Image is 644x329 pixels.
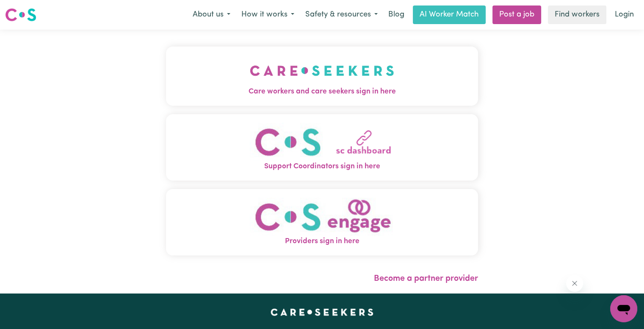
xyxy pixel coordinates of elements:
[413,5,486,24] a: AI Worker Match
[166,189,478,255] button: Providers sign in here
[548,5,606,24] a: Find workers
[236,6,300,24] button: How it works
[374,274,478,283] a: Become a partner provider
[383,5,409,24] a: Blog
[166,114,478,181] button: Support Coordinators sign in here
[166,47,478,106] button: Care workers and care seekers sign in here
[166,86,478,97] span: Care workers and care seekers sign in here
[187,6,236,24] button: About us
[166,236,478,247] span: Providers sign in here
[271,309,373,315] a: Careseekers home page
[610,5,639,24] a: Login
[566,275,583,292] iframe: Close message
[5,6,51,13] span: Need any help?
[492,5,541,24] a: Post a job
[166,161,478,172] span: Support Coordinators sign in here
[610,295,637,322] iframe: Button to launch messaging window
[5,5,36,25] a: Careseekers logo
[300,6,383,24] button: Safety & resources
[5,7,36,22] img: Careseekers logo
